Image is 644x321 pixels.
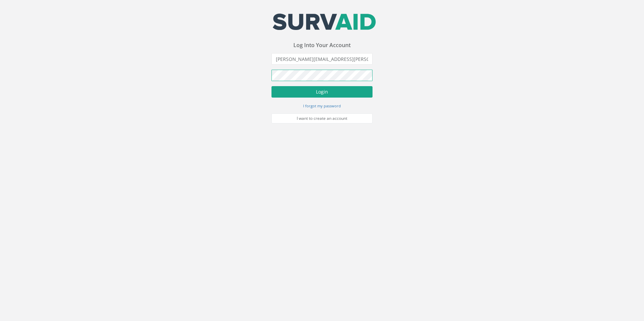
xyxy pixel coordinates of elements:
[303,103,341,109] a: I forgot my password
[271,42,373,48] h3: Log Into Your Account
[303,103,341,108] small: I forgot my password
[271,86,373,98] button: Login
[271,113,373,123] a: I want to create an account
[271,53,373,65] input: Email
